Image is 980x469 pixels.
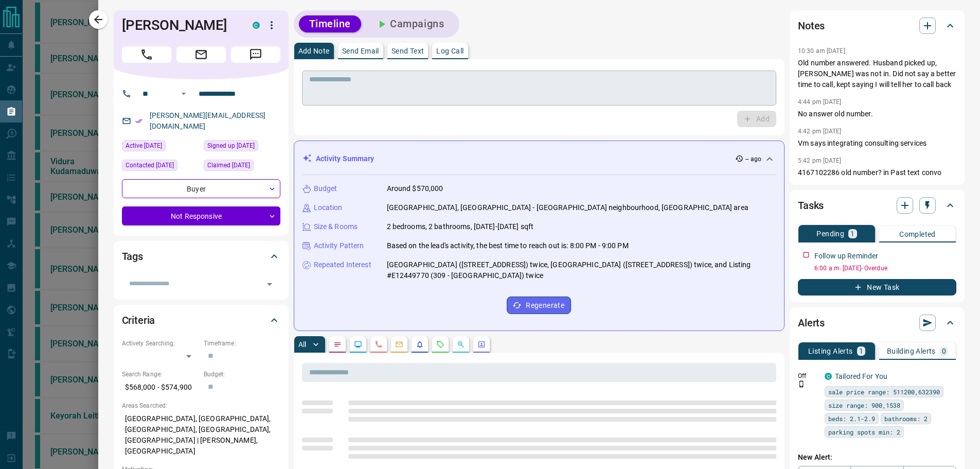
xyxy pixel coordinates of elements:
[314,202,343,213] p: Location
[122,17,237,33] h1: [PERSON_NAME]
[333,340,342,349] svg: Notes
[122,410,280,460] p: [GEOGRAPHIC_DATA], [GEOGRAPHIC_DATA], [GEOGRAPHIC_DATA], [GEOGRAPHIC_DATA], [GEOGRAPHIC_DATA] | [...
[387,183,443,194] p: Around $570,000
[122,401,280,410] p: Areas Searched:
[416,340,424,349] svg: Listing Alerts
[176,46,226,63] span: Email
[207,141,255,151] span: Signed up [DATE]
[126,160,174,170] span: Contacted [DATE]
[825,373,832,380] div: condos.ca
[231,46,280,63] span: Message
[828,400,900,410] span: size range: 900,1538
[253,22,260,29] div: condos.ca
[204,140,280,154] div: Wed Aug 28 2019
[745,154,761,164] p: -- ago
[391,47,424,55] p: Send Text
[387,240,629,251] p: Based on the lead's activity, the best time to reach out is: 8:00 PM - 9:00 PM
[798,138,956,149] p: Vm says integrating consulting services
[298,341,307,348] p: All
[387,202,749,213] p: [GEOGRAPHIC_DATA], [GEOGRAPHIC_DATA] - [GEOGRAPHIC_DATA] neighbourhood, [GEOGRAPHIC_DATA] area
[436,340,444,349] svg: Requests
[150,111,266,130] a: [PERSON_NAME][EMAIL_ADDRESS][DOMAIN_NAME]
[798,193,956,218] div: Tasks
[828,413,875,424] span: beds: 2.1-2.9
[798,58,956,90] p: Old number answered. Husband picked up, [PERSON_NAME] was not in. Did not say a better time to ca...
[899,231,936,238] p: Completed
[354,340,362,349] svg: Lead Browsing Activity
[122,379,199,396] p: $568,000 - $574,900
[298,47,330,55] p: Add Note
[828,387,940,397] span: sale price range: 511200,632390
[798,315,825,331] h2: Alerts
[342,47,379,55] p: Send Email
[135,117,142,125] svg: Email Verified
[887,348,936,355] p: Building Alerts
[798,167,956,178] p: 4167102286 old number? in Past text convo
[387,259,776,281] p: [GEOGRAPHIC_DATA] ([STREET_ADDRESS]) twice, [GEOGRAPHIC_DATA] ([STREET_ADDRESS]) twice, and Listi...
[395,340,403,349] svg: Emails
[835,372,887,380] a: Tailored For You
[798,310,956,335] div: Alerts
[314,183,337,194] p: Budget
[314,221,358,232] p: Size & Rooms
[798,109,956,119] p: No answer old number.
[204,339,280,348] p: Timeframe:
[316,153,375,164] p: Activity Summary
[122,312,155,328] h2: Criteria
[850,230,854,237] p: 1
[798,279,956,296] button: New Task
[457,340,465,349] svg: Opportunities
[122,46,171,63] span: Call
[798,452,956,463] p: New Alert:
[375,340,383,349] svg: Calls
[798,128,842,135] p: 4:42 pm [DATE]
[798,47,845,55] p: 10:30 am [DATE]
[204,370,280,379] p: Budget:
[299,15,362,32] button: Timeline
[798,197,824,214] h2: Tasks
[207,160,250,170] span: Claimed [DATE]
[798,157,842,164] p: 5:42 pm [DATE]
[314,240,364,251] p: Activity Pattern
[884,413,928,424] span: bathrooms: 2
[302,149,776,168] div: Activity Summary-- ago
[122,244,280,269] div: Tags
[204,160,280,174] div: Fri Dec 22 2023
[507,297,571,314] button: Regenerate
[942,348,946,355] p: 0
[122,160,199,174] div: Thu Oct 09 2025
[122,248,143,265] h2: Tags
[859,348,863,355] p: 1
[798,13,956,38] div: Notes
[798,380,805,388] svg: Push Notification Only
[365,15,454,32] button: Campaigns
[314,259,371,270] p: Repeated Interest
[816,230,844,237] p: Pending
[122,339,199,348] p: Actively Searching:
[177,88,190,100] button: Open
[814,264,956,273] p: 6:00 a.m. [DATE] - Overdue
[798,98,842,106] p: 4:44 pm [DATE]
[122,179,280,198] div: Buyer
[262,277,277,291] button: Open
[126,141,162,151] span: Active [DATE]
[122,370,199,379] p: Search Range:
[814,251,878,262] p: Follow up Reminder
[808,348,853,355] p: Listing Alerts
[436,47,464,55] p: Log Call
[798,18,825,34] h2: Notes
[477,340,486,349] svg: Agent Actions
[122,140,199,154] div: Tue Oct 07 2025
[122,308,280,333] div: Criteria
[122,206,280,225] div: Not Responsive
[387,221,534,232] p: 2 bedrooms, 2 bathrooms, [DATE]-[DATE] sqft
[798,371,818,380] p: Off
